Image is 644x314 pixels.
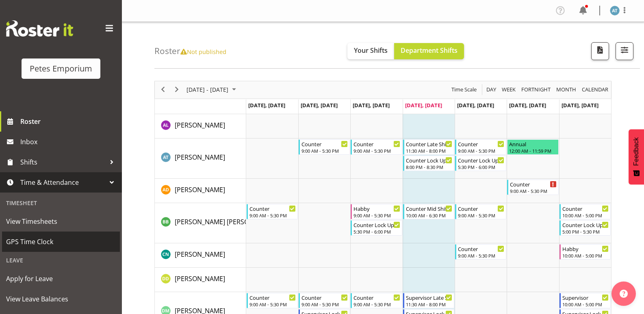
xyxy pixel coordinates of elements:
span: Apply for Leave [6,273,116,285]
div: Beena Beena"s event - Counter Lock Up Begin From Sunday, October 12, 2025 at 5:00:00 PM GMT+13:00... [559,220,611,236]
div: 12:00 AM - 11:59 PM [509,147,556,154]
div: Counter [301,293,348,301]
div: Alex-Micheal Taniwha"s event - Counter Begin From Tuesday, October 7, 2025 at 9:00:00 AM GMT+13:0... [299,139,350,155]
div: Counter Lock Up [458,156,504,164]
div: 9:00 AM - 5:30 PM [301,147,348,154]
a: [PERSON_NAME] [175,249,225,259]
div: 9:00 AM - 5:30 PM [353,301,400,308]
span: Department Shifts [401,46,458,55]
div: 9:00 AM - 5:30 PM [249,301,296,308]
span: [DATE], [DATE] [562,102,598,109]
div: Supervisor Late Shift [406,293,452,301]
div: Beena Beena"s event - Counter Lock Up Begin From Wednesday, October 8, 2025 at 5:30:00 PM GMT+13:... [351,220,402,236]
span: [DATE], [DATE] [509,102,546,109]
div: Counter [458,245,504,253]
span: [PERSON_NAME] [175,274,225,283]
div: Timesheet [2,195,120,211]
div: 11:30 AM - 8:00 PM [406,147,452,154]
button: Next [171,84,182,95]
td: Beena Beena resource [155,203,246,243]
div: 5:30 PM - 6:00 PM [353,228,400,235]
span: [PERSON_NAME] [175,185,225,194]
div: David McAuley"s event - Counter Begin From Monday, October 6, 2025 at 9:00:00 AM GMT+13:00 Ends A... [247,293,298,308]
span: Roster [20,115,118,128]
div: Habby [353,204,400,212]
img: help-xxl-2.png [620,290,628,298]
button: Filter Shifts [616,42,633,60]
div: Beena Beena"s event - Counter Begin From Monday, October 6, 2025 at 9:00:00 AM GMT+13:00 Ends At ... [247,204,298,219]
div: Alex-Micheal Taniwha"s event - Counter Begin From Wednesday, October 8, 2025 at 9:00:00 AM GMT+13... [351,139,402,155]
div: Beena Beena"s event - Habby Begin From Wednesday, October 8, 2025 at 9:00:00 AM GMT+13:00 Ends At... [351,204,402,219]
div: 9:00 AM - 5:30 PM [301,301,348,308]
div: Christine Neville"s event - Habby Begin From Sunday, October 12, 2025 at 10:00:00 AM GMT+13:00 En... [559,244,611,260]
div: Leave [2,252,120,269]
div: 9:00 AM - 5:30 PM [353,212,400,219]
td: Christine Neville resource [155,243,246,268]
button: Department Shifts [394,43,464,59]
button: October 2025 [185,84,240,95]
div: Counter [353,140,400,148]
span: Week [501,84,516,95]
div: Counter Lock Up [353,221,400,229]
div: Alex-Micheal Taniwha"s event - Counter Lock Up Begin From Friday, October 10, 2025 at 5:30:00 PM ... [455,156,506,171]
div: Counter [301,140,348,148]
h4: Roster [154,46,226,56]
div: 5:30 PM - 6:00 PM [458,164,504,170]
div: Amelia Denz"s event - Counter Begin From Saturday, October 11, 2025 at 9:00:00 AM GMT+13:00 Ends ... [507,180,558,195]
a: [PERSON_NAME] [PERSON_NAME] [175,217,277,227]
span: Month [555,84,577,95]
div: Alex-Micheal Taniwha"s event - Counter Late Shift Begin From Thursday, October 9, 2025 at 11:30:0... [403,139,454,155]
button: Download a PDF of the roster according to the set date range. [591,42,609,60]
span: View Timesheets [6,215,116,227]
div: Supervisor [562,293,609,301]
div: 11:30 AM - 8:00 PM [406,301,452,308]
div: October 06 - 12, 2025 [184,81,241,98]
div: Habby [562,245,609,253]
span: [DATE], [DATE] [301,102,338,109]
button: Previous [158,84,169,95]
div: 8:00 PM - 8:30 PM [406,164,452,170]
a: [PERSON_NAME] [175,120,225,130]
td: Danielle Donselaar resource [155,268,246,292]
img: Rosterit website logo [6,20,73,37]
div: Counter [353,293,400,301]
button: Your Shifts [347,43,394,59]
span: Time & Attendance [20,176,106,188]
div: Christine Neville"s event - Counter Begin From Friday, October 10, 2025 at 9:00:00 AM GMT+13:00 E... [455,244,506,260]
span: Shifts [20,156,106,168]
div: Counter [510,180,556,188]
div: David McAuley"s event - Supervisor Late Shift Begin From Thursday, October 9, 2025 at 11:30:00 AM... [403,293,454,308]
div: 9:00 AM - 5:30 PM [353,147,400,154]
td: Alex-Micheal Taniwha resource [155,139,246,179]
div: Counter [458,204,504,212]
div: Counter Lock Up [562,221,609,229]
button: Feedback - Show survey [629,129,644,184]
a: View Timesheets [2,211,120,232]
button: Month [581,84,610,95]
span: [DATE], [DATE] [457,102,494,109]
a: View Leave Balances [2,289,120,309]
span: calendar [581,84,609,95]
div: David McAuley"s event - Counter Begin From Tuesday, October 7, 2025 at 9:00:00 AM GMT+13:00 Ends ... [299,293,350,308]
div: Alex-Micheal Taniwha"s event - Annual Begin From Saturday, October 11, 2025 at 12:00:00 AM GMT+13... [507,139,558,155]
div: 5:00 PM - 5:30 PM [562,228,609,235]
span: Fortnight [520,84,551,95]
div: 9:00 AM - 5:30 PM [249,212,296,219]
div: 10:00 AM - 6:30 PM [406,212,452,219]
span: [PERSON_NAME] [175,250,225,259]
div: 9:00 AM - 5:30 PM [458,252,504,259]
span: [DATE], [DATE] [248,102,285,109]
span: Feedback [633,137,640,166]
div: 9:00 AM - 5:30 PM [458,147,504,154]
button: Time Scale [450,84,478,95]
div: 9:00 AM - 5:30 PM [510,188,556,194]
img: alex-micheal-taniwha5364.jpg [610,6,620,15]
div: 10:00 AM - 5:00 PM [562,252,609,259]
span: [DATE] - [DATE] [186,84,229,95]
a: GPS Time Clock [2,232,120,252]
span: Your Shifts [354,46,388,55]
span: Inbox [20,136,118,148]
button: Timeline Month [555,84,578,95]
button: Fortnight [520,84,552,95]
